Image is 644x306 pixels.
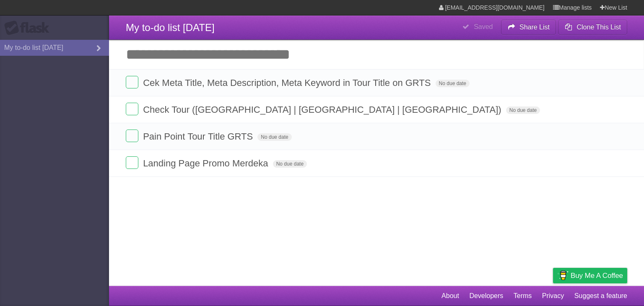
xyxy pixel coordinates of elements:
span: No due date [257,133,291,141]
b: Share List [519,23,550,31]
a: Privacy [542,288,564,304]
a: Terms [514,288,532,304]
span: Cek Meta Title, Meta Description, Meta Keyword in Tour Title on GRTS [143,78,433,88]
label: Done [126,130,138,142]
span: Check Tour ([GEOGRAPHIC_DATA] | [GEOGRAPHIC_DATA] | [GEOGRAPHIC_DATA]) [143,104,504,115]
span: Landing Page Promo Merdeka [143,158,270,169]
span: Pain Point Tour Title GRTS [143,131,255,142]
span: My to-do list [DATE] [126,22,215,33]
label: Done [126,76,138,88]
span: No due date [436,80,470,87]
b: Saved [474,23,493,30]
label: Done [126,156,138,169]
a: Suggest a feature [574,288,627,304]
a: Developers [469,288,503,304]
img: Buy me a coffee [557,268,569,283]
a: About [441,288,459,304]
b: Clone This List [576,23,621,31]
button: Share List [501,20,556,35]
span: No due date [273,160,307,168]
button: Clone This List [558,20,627,35]
label: Done [126,103,138,115]
div: Flask [4,21,55,36]
a: Buy me a coffee [553,268,627,283]
span: No due date [506,106,540,114]
span: Buy me a coffee [571,268,623,283]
